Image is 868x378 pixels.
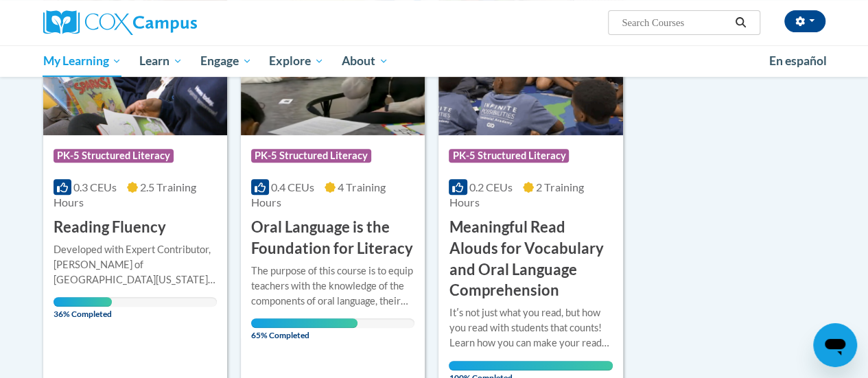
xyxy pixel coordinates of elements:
span: About [342,53,388,69]
span: 36% Completed [54,297,113,319]
a: My Learning [34,45,131,77]
div: Main menu [33,45,836,77]
div: Itʹs not just what you read, but how you read with students that counts! Learn how you can make y... [449,305,612,351]
div: Your progress [54,297,113,307]
input: Search Courses [620,14,730,31]
a: Engage [191,45,261,77]
span: 65% Completed [251,318,357,340]
span: 2 Training Hours [449,180,583,209]
h3: Oral Language is the Foundation for Literacy [251,217,414,259]
span: PK-5 Structured Literacy [449,149,569,163]
h3: Reading Fluency [54,217,166,238]
div: The purpose of this course is to equip teachers with the knowledge of the components of oral lang... [251,263,414,309]
span: 0.2 CEUs [469,180,513,193]
a: Learn [130,45,191,77]
span: 4 Training Hours [251,180,386,209]
span: Explore [269,53,324,69]
h3: Meaningful Read Alouds for Vocabulary and Oral Language Comprehension [449,217,612,301]
span: Engage [200,53,252,69]
a: About [333,45,397,77]
span: PK-5 Structured Literacy [54,149,174,163]
iframe: Button to launch messaging window [813,323,857,367]
span: My Learning [43,53,121,69]
button: Account Settings [784,10,825,32]
span: 0.3 CEUs [73,180,117,193]
span: PK-5 Structured Literacy [251,149,371,163]
a: Cox Campus [43,10,290,35]
a: Explore [260,45,333,77]
span: Learn [139,53,183,69]
button: Search [730,14,751,31]
div: Your progress [251,318,357,328]
div: Developed with Expert Contributor, [PERSON_NAME] of [GEOGRAPHIC_DATA][US_STATE], [GEOGRAPHIC_DATA... [54,242,217,287]
span: 2.5 Training Hours [54,180,196,209]
span: 0.4 CEUs [271,180,314,193]
span: En español [769,54,827,68]
a: En español [760,47,836,75]
div: Your progress [449,361,612,370]
img: Cox Campus [43,10,197,35]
